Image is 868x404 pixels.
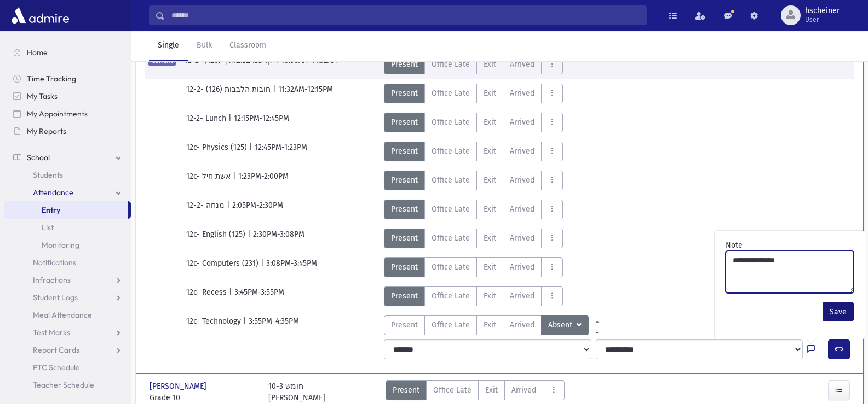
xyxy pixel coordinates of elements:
[4,219,131,236] a: List
[391,290,418,302] span: Present
[4,166,131,184] a: Students
[432,261,470,273] span: Office Late
[484,174,496,186] span: Exit
[27,74,76,84] span: Time Tracking
[541,315,589,335] button: Absent
[432,203,470,215] span: Office Late
[33,170,63,180] span: Students
[589,324,606,333] a: All Later
[510,319,534,331] span: Arrived
[33,327,70,337] span: Test Marks
[432,58,470,70] span: Office Late
[186,200,227,219] span: 12-2- מנחה
[510,232,534,244] span: Arrived
[384,286,563,306] div: AttTypes
[238,171,289,190] span: 1:23PM-2:00PM
[484,232,496,244] span: Exit
[432,232,470,244] span: Office Late
[243,315,249,335] span: |
[27,153,50,162] span: School
[255,142,307,161] span: 12:45PM-1:23PM
[384,229,563,248] div: AttTypes
[391,261,418,273] span: Present
[278,84,333,103] span: 11:32AM-12:15PM
[510,87,534,99] span: Arrived
[386,380,565,403] div: AttTypes
[186,171,233,190] span: 12c- אשת חיל
[805,15,840,24] span: User
[186,142,249,161] span: 12c- Physics (125)
[4,324,131,341] a: Test Marks
[4,271,131,289] a: Infractions
[4,306,131,324] a: Meal Attendance
[33,188,73,197] span: Attendance
[165,5,646,25] input: Search
[27,48,48,57] span: Home
[233,171,238,190] span: |
[27,109,88,119] span: My Appointments
[384,257,563,277] div: AttTypes
[186,257,261,277] span: 12c- Computers (231)
[4,184,131,201] a: Attendance
[391,319,418,331] span: Present
[186,113,228,132] span: 12-2- Lunch
[275,55,281,74] span: |
[249,315,299,335] span: 3:55PM-4:35PM
[484,261,496,273] span: Exit
[186,286,229,306] span: 12c- Recess
[432,116,470,128] span: Office Late
[548,319,574,331] span: Absent
[510,58,534,70] span: Arrived
[484,203,496,215] span: Exit
[4,44,131,61] a: Home
[484,319,496,331] span: Exit
[4,201,128,219] a: Entry
[234,113,289,132] span: 12:15PM-12:45PM
[4,70,131,87] a: Time Tracking
[391,87,418,99] span: Present
[589,315,606,324] a: All Prior
[33,345,79,355] span: Report Cards
[227,200,232,219] span: |
[33,275,71,285] span: Infractions
[484,145,496,157] span: Exit
[484,87,496,99] span: Exit
[4,87,131,105] a: My Tasks
[4,359,131,376] a: PTC Schedule
[391,145,418,157] span: Present
[229,286,234,306] span: |
[391,116,418,128] span: Present
[253,229,304,248] span: 2:30PM-3:08PM
[186,315,243,335] span: 12c- Technology
[33,292,78,302] span: Student Logs
[186,84,273,103] span: 12-2- חובות הלבבות (126)
[4,122,131,140] a: My Reports
[384,84,563,103] div: AttTypes
[384,171,563,190] div: AttTypes
[188,31,221,61] a: Bulk
[221,31,275,61] a: Classroom
[432,145,470,157] span: Office Late
[4,149,131,166] a: School
[823,302,854,321] button: Save
[150,380,209,392] span: [PERSON_NAME]
[4,289,131,306] a: Student Logs
[228,113,234,132] span: |
[391,203,418,215] span: Present
[4,105,131,122] a: My Appointments
[42,240,79,250] span: Monitoring
[393,384,419,396] span: Present
[33,257,76,267] span: Notifications
[484,290,496,302] span: Exit
[9,4,72,26] img: AdmirePro
[510,174,534,186] span: Arrived
[33,310,92,320] span: Meal Attendance
[42,223,54,232] span: List
[510,261,534,273] span: Arrived
[484,116,496,128] span: Exit
[33,380,94,390] span: Teacher Schedule
[510,203,534,215] span: Arrived
[4,254,131,271] a: Notifications
[273,84,278,103] span: |
[510,116,534,128] span: Arrived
